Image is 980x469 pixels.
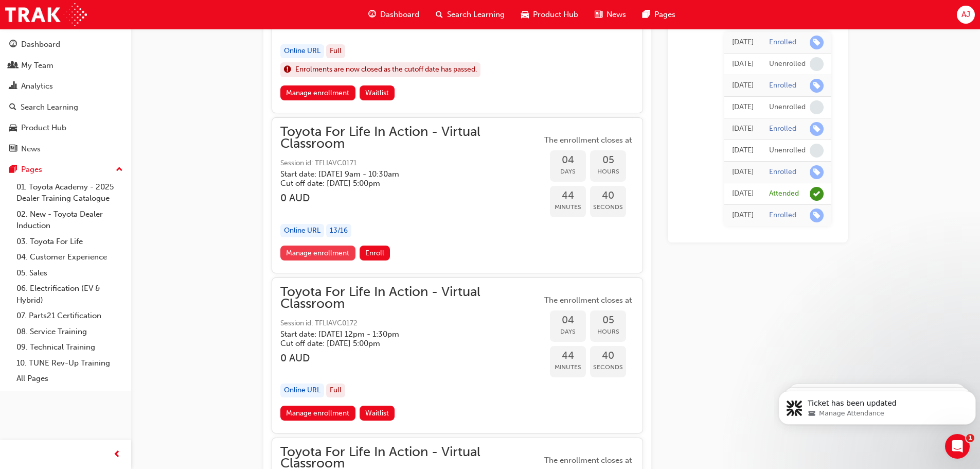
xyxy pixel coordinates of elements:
p: Active [50,13,70,23]
span: Minutes [550,201,586,213]
a: Cobram Yarrawonga Toyota [45,80,189,105]
span: news-icon [595,8,602,21]
span: Hours [590,326,626,338]
span: Pages [654,9,675,21]
span: learningRecordVerb_NONE-icon [810,57,824,71]
span: 40 [590,190,626,202]
iframe: Intercom live chat [945,434,970,459]
button: Waitlist [360,85,395,100]
div: Online URL [280,44,324,58]
div: Fri Jul 11 2025 13:02:31 GMT+1000 (Australian Eastern Standard Time) [732,37,754,48]
iframe: Intercom notifications message [774,369,980,441]
a: 06. Electrification (EV & Hybrid) [12,281,127,308]
div: Online URL [280,384,324,397]
button: Waitlist [360,406,395,421]
div: Enrolled [769,211,796,220]
div: Sun Mar 16 2025 19:07:39 GMT+1100 (Australian Eastern Daylight Time) [732,80,754,92]
a: news-iconNews [586,4,634,25]
span: learningRecordVerb_ENROLL-icon [810,209,824,222]
span: car-icon [9,124,17,133]
button: Pages [4,160,127,179]
a: All Pages [12,371,127,387]
span: Toyota For Life In Action - Virtual Classroom [280,286,542,309]
span: people-icon [9,61,17,71]
span: Seconds [590,201,626,213]
div: Search Learning [21,101,78,113]
div: Close [181,4,199,23]
img: Trak [5,3,87,26]
div: Thu Apr 07 2022 00:00:00 GMT+1000 (Australian Eastern Standard Time) [732,188,754,200]
a: Product Hub [4,118,127,137]
a: Manage enrollment [280,246,355,260]
a: Dashboard [4,35,127,54]
span: learningRecordVerb_ENROLL-icon [810,165,824,179]
span: 40 [590,350,626,362]
span: exclaim-icon [284,63,291,77]
span: pages-icon [643,8,650,21]
span: The enrollment closes at [542,455,634,466]
span: Days [550,326,586,338]
span: prev-icon [113,448,121,461]
div: Dashboard [21,39,60,50]
span: Dashboard [380,9,419,21]
a: 04. Customer Experience [12,249,127,265]
div: Online URL [280,224,324,238]
a: Manage enrollment [280,85,355,100]
span: 04 [550,154,586,166]
span: 44 [550,350,586,362]
h1: Trak [50,5,67,13]
span: News [607,9,626,21]
span: AJ [961,9,970,21]
div: Sun Mar 16 2025 19:09:28 GMT+1100 (Australian Eastern Daylight Time) [732,58,754,70]
span: learningRecordVerb_NONE-icon [810,100,824,114]
span: search-icon [9,103,16,112]
div: Wed Mar 12 2025 11:03:27 GMT+1100 (Australian Eastern Daylight Time) [732,101,754,113]
button: Enroll [360,246,390,260]
span: The enrollment closes at [542,294,634,306]
h5: Start date: [DATE] 12pm - 1:30pm [280,329,525,339]
div: Enrolled [769,167,796,177]
div: Enrolled [769,81,796,91]
div: Product Hub [21,122,66,134]
button: Toyota For Life In Action - Virtual ClassroomSession id: TFLIAVC0171Start date: [DATE] 9am - 10:3... [280,126,634,265]
a: car-iconProduct Hub [513,4,586,25]
span: 05 [590,154,626,166]
a: My Team [4,56,127,75]
span: Product Hub [533,9,578,21]
h5: Cut off date: [DATE] 5:00pm [280,339,525,348]
div: Profile image for Trak [29,6,46,22]
h5: Cut off date: [DATE] 5:00pm [280,179,525,188]
span: Minutes [550,361,586,373]
span: 44 [550,190,586,202]
button: go back [7,4,26,24]
img: Cobram Yarrawonga Toyota [45,80,183,105]
span: guage-icon [368,8,376,21]
a: pages-iconPages [634,4,684,25]
a: Analytics [4,77,127,96]
span: learningRecordVerb_ENROLL-icon [810,79,824,93]
span: Waitlist [365,89,389,97]
span: up-icon [116,163,123,177]
div: News [21,143,41,155]
span: learningRecordVerb_ENROLL-icon [810,36,824,49]
a: search-iconSearch Learning [427,4,513,25]
button: DashboardMy TeamAnalyticsSearch LearningProduct HubNews [4,33,127,160]
a: 07. Parts21 Certification [12,308,127,324]
div: Enrolled [769,124,796,134]
a: 03. Toyota For Life [12,234,127,250]
div: My Team [21,60,54,72]
button: Gif picker [32,329,41,337]
span: Enrolments are now closed as the cutoff date has passed. [295,64,477,76]
span: pages-icon [9,165,17,175]
a: Website [45,71,78,80]
span: chart-icon [9,82,17,91]
a: guage-iconDashboard [360,4,427,25]
span: learningRecordVerb_ENROLL-icon [810,122,824,136]
div: Pages [21,164,42,176]
div: Fri Mar 11 2022 01:00:00 GMT+1100 (Australian Eastern Daylight Time) [732,210,754,221]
